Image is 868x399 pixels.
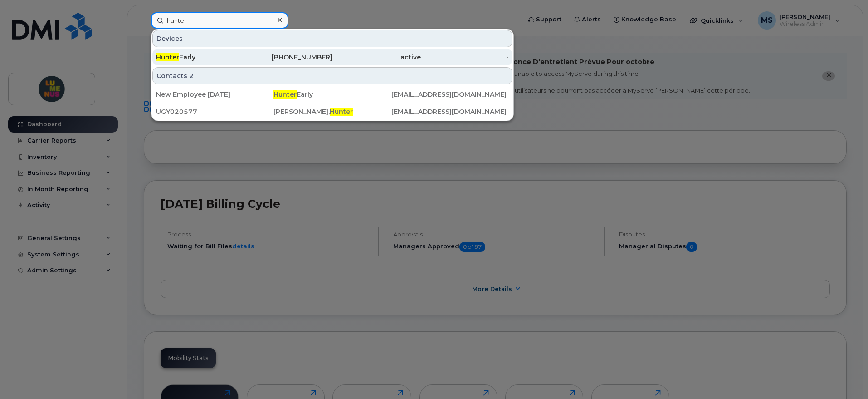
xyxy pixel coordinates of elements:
span: Hunter [330,108,353,116]
div: [PERSON_NAME], [273,107,391,116]
a: HunterEarly[PHONE_NUMBER]active- [152,49,512,65]
div: New Employee [DATE] [156,90,273,99]
span: Hunter [156,53,179,61]
div: [PHONE_NUMBER] [244,53,333,62]
div: [EMAIL_ADDRESS][DOMAIN_NAME] [391,107,509,116]
a: UGY020577[PERSON_NAME],Hunter[EMAIL_ADDRESS][DOMAIN_NAME] [152,103,512,120]
div: active [332,53,421,62]
div: - [421,53,509,62]
div: UGY020577 [156,107,273,116]
div: Contacts [152,67,512,84]
span: Hunter [273,90,297,99]
div: Devices [152,30,512,47]
div: Early [273,90,391,99]
div: Early [156,53,244,62]
div: [EMAIL_ADDRESS][DOMAIN_NAME] [391,90,509,99]
span: 2 [189,71,194,80]
a: New Employee [DATE]HunterEarly[EMAIL_ADDRESS][DOMAIN_NAME] [152,86,512,103]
